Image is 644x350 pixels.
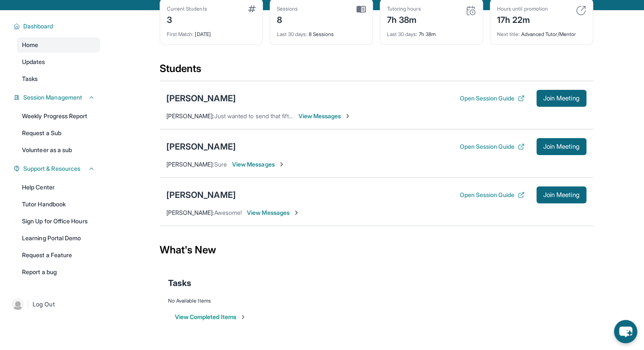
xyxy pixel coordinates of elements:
span: Next title : [497,31,520,37]
div: Students [160,62,593,81]
span: Support & Resources [23,164,80,173]
span: View Messages [232,160,285,169]
button: Join Meeting [536,138,586,155]
img: card [466,6,476,16]
div: 8 [277,12,298,26]
span: Updates [22,58,45,66]
img: card [357,6,366,13]
div: 7h 38m [387,26,476,38]
span: Just wanted to send that fifteen minute reminder for [PERSON_NAME]'s session [DATE]! [214,112,451,119]
span: First Match : [167,31,194,37]
a: Report a bug [17,264,100,280]
div: No Available Items [168,297,585,304]
a: Learning Portal Demo [17,231,100,246]
span: Tasks [168,277,191,289]
div: 3 [167,12,207,26]
button: Dashboard [20,22,95,31]
span: [PERSON_NAME] : [166,112,214,119]
span: [PERSON_NAME] : [166,161,214,168]
span: Sure [214,161,227,168]
div: 7h 38m [387,12,421,26]
a: Tutor Handbook [17,197,100,212]
a: Request a Feature [17,247,100,263]
div: Current Students [167,6,207,12]
img: card [248,6,256,12]
span: [PERSON_NAME] : [166,209,214,216]
a: Request a Sub [17,125,100,141]
button: Open Session Guide [459,191,524,199]
span: Session Management [23,93,82,102]
span: Log Out [33,300,55,308]
span: Join Meeting [543,144,580,149]
button: Open Session Guide [459,142,524,151]
span: View Messages [299,112,351,120]
img: Chevron-Right [293,209,300,216]
div: What's New [160,231,593,269]
span: Last 30 days : [387,31,417,37]
span: Awesome! [214,209,242,216]
img: card [576,6,586,16]
button: Join Meeting [536,186,586,203]
div: [PERSON_NAME] [166,189,236,201]
img: user-img [12,298,24,310]
span: Last 30 days : [277,31,307,37]
button: Open Session Guide [459,94,524,103]
span: Dashboard [23,22,53,31]
button: Join Meeting [536,90,586,107]
a: Home [17,37,100,53]
a: Sign Up for Office Hours [17,214,100,229]
a: Updates [17,54,100,69]
button: View Completed Items [175,313,246,321]
button: Session Management [20,93,95,102]
img: Chevron-Right [344,113,351,119]
div: [PERSON_NAME] [166,141,236,153]
a: |Log Out [8,295,100,314]
div: 8 Sessions [277,26,366,38]
div: Sessions [277,6,298,12]
a: Weekly Progress Report [17,108,100,124]
button: chat-button [614,320,637,343]
button: Support & Resources [20,164,95,173]
a: Help Center [17,180,100,195]
div: [DATE] [167,26,256,38]
span: | [27,299,29,309]
div: Tutoring hours [387,6,421,12]
div: 17h 22m [497,12,548,26]
span: Tasks [22,75,38,83]
div: [PERSON_NAME] [166,92,236,104]
a: Volunteer as a sub [17,142,100,158]
span: View Messages [247,208,300,217]
span: Join Meeting [543,96,580,101]
img: Chevron-Right [278,161,285,168]
span: Home [22,41,38,49]
a: Tasks [17,71,100,86]
div: Advanced Tutor/Mentor [497,26,586,38]
div: Hours until promotion [497,6,548,12]
span: Join Meeting [543,192,580,197]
